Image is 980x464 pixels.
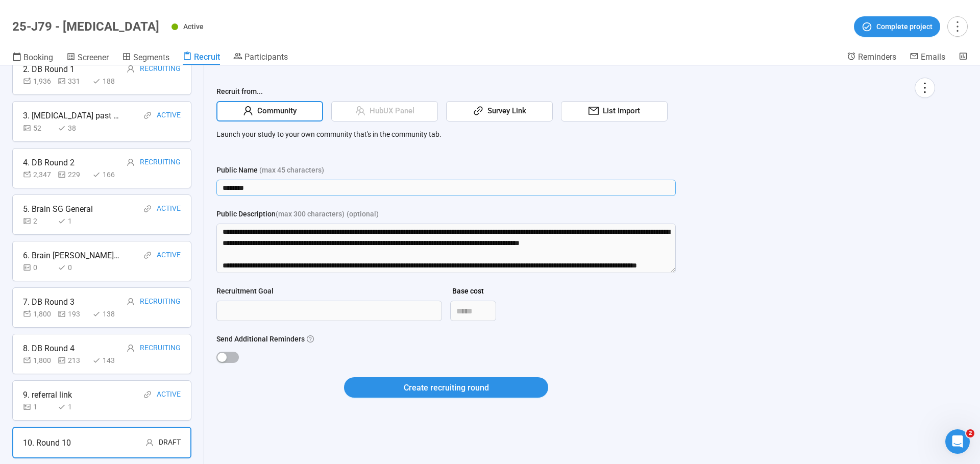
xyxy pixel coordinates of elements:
[589,106,599,116] span: mail
[23,203,93,215] div: 5. Brain SG General
[599,105,640,117] span: List Import
[23,156,75,169] div: 4. DB Round 2
[78,53,109,62] span: Screener
[918,81,932,94] span: more
[23,296,75,308] div: 7. DB Round 3
[344,377,548,398] button: Create recruiting round
[23,109,120,122] div: 3. [MEDICAL_DATA] past pats
[915,78,935,98] button: more
[140,296,181,308] div: Recruiting
[23,342,75,355] div: 8. DB Round 4
[58,355,88,366] div: 213
[159,436,181,449] div: Draft
[194,52,220,62] span: Recruit
[157,109,181,122] div: Active
[858,52,896,62] span: Reminders
[58,123,88,134] div: 38
[483,105,526,117] span: Survey Link
[365,105,414,117] span: HubUX Panel
[127,65,135,73] span: user
[910,52,945,64] a: Emails
[452,285,484,297] div: Base cost
[216,164,324,176] div: Public Name
[23,215,54,227] div: 2
[58,215,88,227] div: 1
[133,53,169,62] span: Segments
[307,335,314,343] span: question-circle
[23,249,120,262] div: 6. Brain [PERSON_NAME] SG
[183,52,220,65] a: Recruit
[404,381,489,394] span: Create recruiting round
[12,19,159,34] h1: 25-J79 - [MEDICAL_DATA]
[244,52,288,62] span: Participants
[66,52,109,65] a: Screener
[143,111,152,119] span: link
[23,436,71,449] div: 10. Round 10
[122,52,169,65] a: Segments
[847,52,896,64] a: Reminders
[355,106,365,116] span: team
[140,156,181,169] div: Recruiting
[243,106,253,116] span: user
[143,205,152,213] span: link
[854,16,940,37] button: Complete project
[23,53,53,62] span: Booking
[347,208,379,219] span: (optional)
[58,76,88,87] div: 331
[945,429,970,454] iframe: Intercom live chat
[216,285,274,297] div: Recruitment Goal
[23,76,54,87] div: 1,936
[23,355,54,366] div: 1,800
[23,63,75,76] div: 2. DB Round 1
[127,158,135,166] span: user
[143,251,152,259] span: link
[58,169,88,180] div: 229
[950,19,964,33] span: more
[216,208,345,219] div: Public Description
[276,208,345,219] span: (max 300 characters)
[23,388,72,401] div: 9. referral link
[140,63,181,76] div: Recruiting
[92,76,123,87] div: 188
[140,342,181,355] div: Recruiting
[157,249,181,262] div: Active
[92,355,123,366] div: 143
[233,52,288,64] a: Participants
[23,262,54,273] div: 0
[876,21,933,32] span: Complete project
[216,352,239,363] button: Send Additional Reminders
[23,169,54,180] div: 2,347
[253,105,297,117] span: Community
[216,86,935,101] div: Recruit from...
[921,52,945,62] span: Emails
[58,262,88,273] div: 0
[966,429,974,437] span: 2
[58,401,88,412] div: 1
[259,164,324,176] span: (max 45 characters)
[157,388,181,401] div: Active
[23,123,54,134] div: 52
[183,22,204,31] span: Active
[216,333,314,345] label: Send Additional Reminders
[143,390,152,399] span: link
[23,401,54,412] div: 1
[127,298,135,306] span: user
[216,129,935,140] p: Launch your study to your own community that's in the community tab.
[92,308,123,320] div: 138
[58,308,88,320] div: 193
[157,203,181,215] div: Active
[23,308,54,320] div: 1,800
[127,344,135,352] span: user
[145,438,154,447] span: user
[947,16,968,37] button: more
[92,169,123,180] div: 166
[473,106,483,116] span: link
[12,52,53,65] a: Booking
